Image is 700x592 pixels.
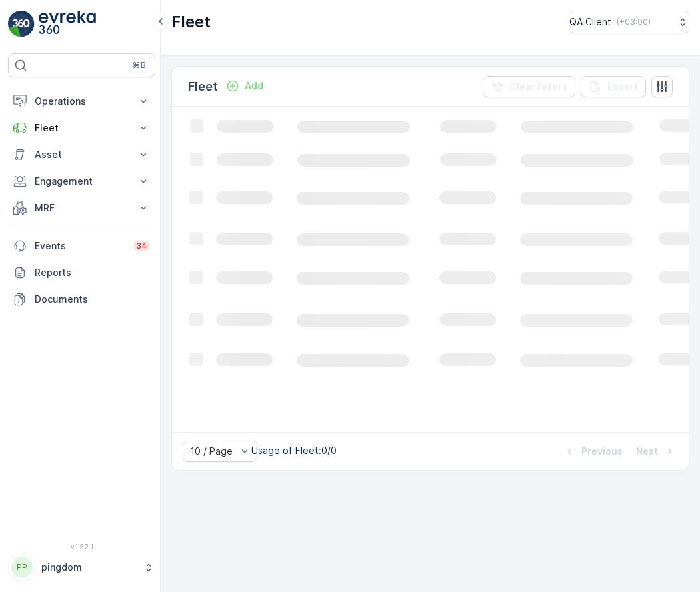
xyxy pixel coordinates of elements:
p: Fleet [171,11,211,33]
p: Clear Filters [509,80,567,93]
p: Operations [35,95,129,108]
div: PP [11,557,33,578]
p: ⌘B [133,60,146,71]
button: Previous [561,443,624,459]
button: Next [635,443,678,459]
button: PPpingdom [8,553,155,581]
img: logo [8,11,35,37]
button: Add [221,78,269,94]
p: MRF [35,201,129,215]
p: Documents [35,293,150,306]
button: MRF [8,195,155,221]
p: pingdom [41,561,137,574]
img: logo_light-DOdMpM7g.png [39,11,96,37]
button: Fleet [8,115,155,141]
p: ( +03:00 ) [617,17,651,27]
a: Events34 [8,233,155,259]
p: Reports [35,266,150,279]
p: Fleet [35,121,129,135]
p: Engagement [35,175,129,188]
button: Engagement [8,168,155,195]
a: Reports [8,259,155,286]
a: Documents [8,286,155,313]
button: Export [581,76,646,97]
p: 34 [136,241,147,251]
p: QA Client [569,15,611,29]
p: Events [35,239,125,253]
button: Asset [8,141,155,168]
p: Export [607,80,638,93]
p: Asset [35,148,129,161]
button: Clear Filters [483,76,575,97]
p: Usage of Fleet : 0/0 [251,444,337,457]
button: QA Client(+03:00) [569,11,689,33]
p: Fleet [188,77,218,96]
span: v 1.52.1 [8,543,155,551]
p: Previous [581,445,623,458]
p: Next [636,445,658,458]
p: Add [245,79,263,93]
button: Operations [8,88,155,115]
